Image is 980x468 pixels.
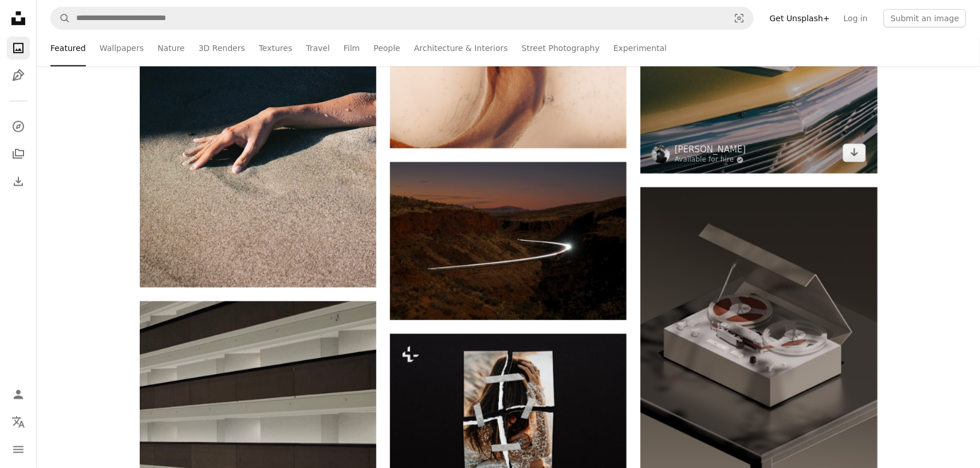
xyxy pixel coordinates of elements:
a: Travel [306,30,330,66]
a: Film [344,30,360,66]
a: Hand emerging from dark sand under sunlight [140,124,376,135]
button: Language [7,411,30,434]
a: Street Photography [522,30,600,66]
img: Go to Bruno Guerrero's profile [652,145,670,163]
a: Experimental [613,30,667,66]
button: Search Unsplash [51,7,70,29]
a: Explore [7,115,30,138]
a: Download [843,144,866,162]
a: Photos [7,37,30,60]
a: Log in / Sign up [7,383,30,406]
button: Menu [7,438,30,461]
a: Download History [7,170,30,193]
button: Submit an image [884,9,966,27]
a: 3D Renders [199,30,245,66]
a: People [374,30,401,66]
a: Home — Unsplash [7,7,30,32]
a: Illustrations [7,64,30,87]
a: Log in [837,9,875,27]
a: Nature [158,30,184,66]
form: Find visuals sitewide [50,7,754,30]
button: Visual search [726,7,753,29]
a: Car light trails through a canyon at dusk [390,235,627,246]
a: Architecture & Interiors [414,30,508,66]
a: Available for hire [675,155,746,164]
a: Wallpapers [100,30,144,66]
img: Car light trails through a canyon at dusk [390,162,627,320]
a: Vintage reel-to-reel tape recorder with open cover [640,330,877,340]
a: Torn photograph of a woman taped together [390,407,627,418]
a: Collections [7,143,30,166]
a: Get Unsplash+ [763,9,837,27]
a: Textures [259,30,293,66]
a: [PERSON_NAME] [675,144,746,155]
